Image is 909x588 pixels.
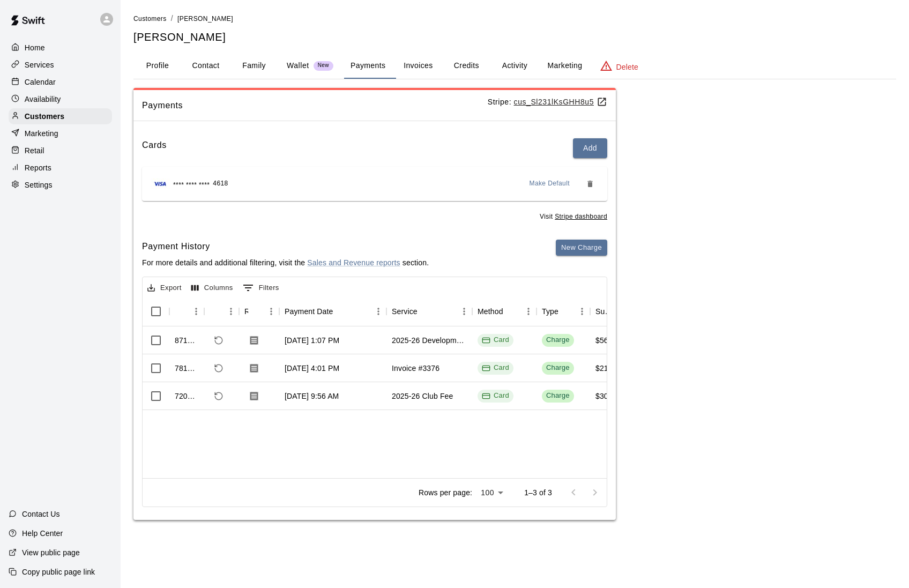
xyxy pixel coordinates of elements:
[244,359,264,378] button: Download Receipt
[9,125,112,142] a: Marketing
[22,547,80,558] p: View public page
[582,175,599,192] button: Remove
[9,57,112,73] a: Services
[188,303,204,319] button: Menu
[285,391,339,401] div: Jul 27, 2025 at 9:56 AM
[169,296,204,326] div: Id
[595,335,619,346] div: $56.25
[142,257,429,268] p: For more details and additional filtering, visit the section.
[478,296,503,326] div: Method
[133,15,167,23] span: Customers
[133,53,896,79] div: basic tabs example
[279,296,386,326] div: Payment Date
[442,53,490,79] button: Credits
[285,363,339,374] div: Aug 28, 2025 at 4:01 PM
[9,108,112,124] a: Customers
[595,296,613,326] div: Subtotal
[482,363,509,373] div: Card
[142,240,429,254] h6: Payment History
[392,363,439,374] div: Invoice #3376
[555,213,607,220] a: Stripe dashboard
[25,77,56,87] p: Calendar
[244,331,264,350] button: Download Receipt
[546,335,570,345] div: Charge
[287,60,309,71] p: Wallet
[230,53,278,79] button: Family
[9,143,112,159] a: Retail
[546,363,570,373] div: Charge
[540,212,607,222] span: Visit
[490,53,539,79] button: Activity
[542,296,558,326] div: Type
[171,13,173,24] li: /
[175,304,190,319] button: Sort
[25,180,53,190] p: Settings
[22,528,63,539] p: Help Center
[189,280,236,296] button: Select columns
[210,331,228,349] span: Refund payment
[22,567,95,577] p: Copy public page link
[25,42,45,53] p: Home
[210,304,225,319] button: Sort
[25,59,54,70] p: Services
[546,391,570,401] div: Charge
[285,296,333,326] div: Payment Date
[333,304,348,319] button: Sort
[210,387,228,405] span: Refund payment
[9,177,112,193] a: Settings
[392,391,453,401] div: 2025-26 Club Fee
[133,14,167,23] a: Customers
[263,303,279,319] button: Menu
[182,53,230,79] button: Contact
[175,391,199,401] div: 720402
[9,91,112,107] a: Availability
[248,304,263,319] button: Sort
[370,303,386,319] button: Menu
[9,40,112,56] div: Home
[392,296,418,326] div: Service
[25,145,44,156] p: Retail
[595,391,623,401] div: $300.00
[204,296,239,326] div: Refund
[25,162,51,173] p: Reports
[472,296,537,326] div: Method
[419,487,472,498] p: Rows per page:
[25,111,64,122] p: Customers
[175,363,199,374] div: 781325
[175,335,199,346] div: 871448
[556,240,607,256] button: New Charge
[133,53,182,79] button: Profile
[386,296,472,326] div: Service
[456,303,472,319] button: Menu
[133,30,896,44] h5: [PERSON_NAME]
[244,296,248,326] div: Receipt
[503,304,518,319] button: Sort
[342,53,394,79] button: Payments
[223,303,239,319] button: Menu
[520,303,537,319] button: Menu
[488,96,607,108] p: Stripe:
[9,160,112,176] a: Reports
[394,53,442,79] button: Invoices
[239,296,279,326] div: Receipt
[145,280,184,296] button: Export
[616,62,638,72] p: Delete
[9,74,112,90] a: Calendar
[314,62,333,69] span: New
[524,487,552,498] p: 1–3 of 3
[22,509,60,519] p: Contact Us
[177,15,233,23] span: [PERSON_NAME]
[392,335,467,346] div: 2025-26 Developmental Training Fee | Monthly
[240,279,282,296] button: Show filters
[525,175,575,192] button: Make Default
[530,178,570,189] span: Make Default
[482,335,509,345] div: Card
[133,13,896,25] nav: breadcrumb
